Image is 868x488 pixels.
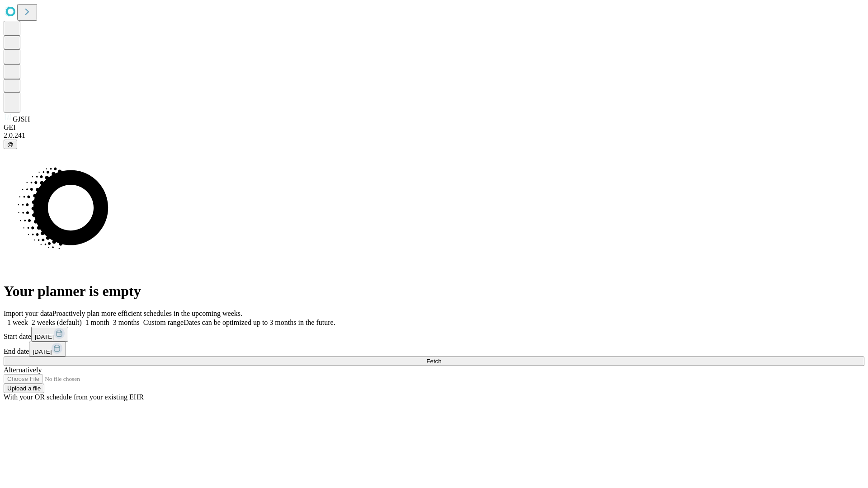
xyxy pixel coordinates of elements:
span: @ [7,141,14,148]
span: 1 week [7,319,28,326]
div: Start date [4,327,864,342]
button: Fetch [4,357,864,366]
span: [DATE] [33,348,52,355]
span: Proactively plan more efficient schedules in the upcoming weeks. [52,310,242,317]
span: [DATE] [35,333,54,340]
div: 2.0.241 [4,131,864,140]
span: GJSH [13,115,30,123]
span: 1 month [85,319,109,326]
button: Upload a file [4,384,44,393]
h1: Your planner is empty [4,283,864,300]
span: Dates can be optimized up to 3 months in the future. [184,319,335,326]
span: Fetch [426,358,441,365]
span: Custom range [143,319,184,326]
span: Import your data [4,310,52,317]
button: [DATE] [31,327,68,342]
button: @ [4,140,17,149]
span: Alternatively [4,366,42,374]
div: End date [4,342,864,357]
span: 2 weeks (default) [32,319,82,326]
span: With your OR schedule from your existing EHR [4,393,144,401]
div: GEI [4,123,864,131]
span: 3 months [113,319,140,326]
button: [DATE] [29,342,66,357]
